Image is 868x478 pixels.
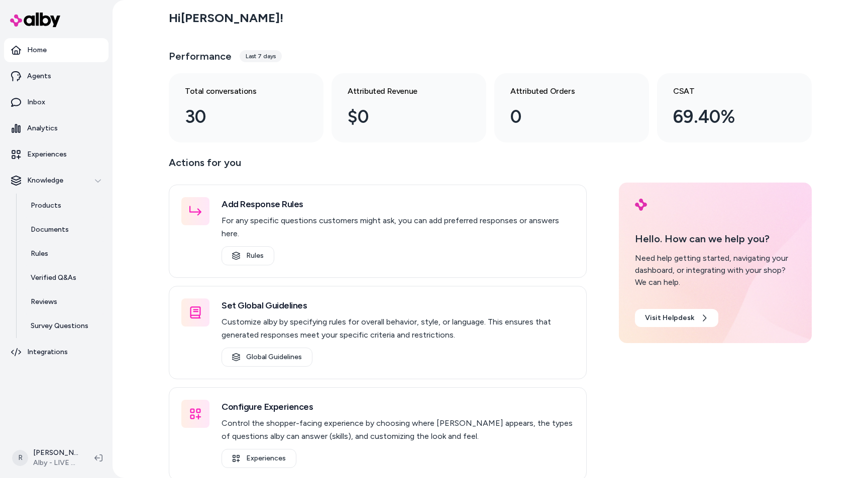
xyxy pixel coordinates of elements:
[12,450,28,466] span: R
[348,85,454,97] h3: Attributed Revenue
[27,347,68,357] p: Integrations
[10,13,60,27] img: alby Logo
[21,194,108,218] a: Products
[4,116,108,140] a: Analytics
[33,448,78,458] p: [PERSON_NAME]
[348,103,454,130] div: $0
[222,400,574,414] h3: Configure Experiences
[21,266,108,290] a: Verified Q&As
[673,85,780,97] h3: CSAT
[27,149,67,160] p: Experiences
[169,11,283,26] h2: Hi [PERSON_NAME] !
[27,71,51,81] p: Agents
[657,73,812,142] a: CSAT 69.40%
[222,315,574,342] p: Customize alby by specifying rules for overall behavior, style, or language. This ensures that ge...
[635,199,647,211] img: alby Logo
[222,449,296,468] a: Experiences
[635,309,718,327] a: Visit Helpdesk
[222,417,574,443] p: Control the shopper-facing experience by choosing where [PERSON_NAME] appears, the types of quest...
[222,298,574,312] h3: Set Global Guidelines
[4,38,108,62] a: Home
[31,273,76,283] p: Verified Q&As
[673,103,780,130] div: 69.40%
[27,45,47,55] p: Home
[31,249,48,259] p: Rules
[240,50,282,62] div: Last 7 days
[4,340,108,364] a: Integrations
[4,90,108,114] a: Inbox
[332,73,486,142] a: Attributed Revenue $0
[21,218,108,242] a: Documents
[169,73,323,142] a: Total conversations 30
[222,348,312,367] a: Global Guidelines
[185,85,291,97] h3: Total conversations
[21,290,108,314] a: Reviews
[222,246,274,265] a: Rules
[635,252,796,288] div: Need help getting started, navigating your dashboard, or integrating with your shop? We can help.
[510,85,617,97] h3: Attributed Orders
[494,73,649,142] a: Attributed Orders 0
[33,458,78,468] span: Alby - LIVE on [DOMAIN_NAME]
[27,176,63,186] p: Knowledge
[222,197,574,211] h3: Add Response Rules
[21,242,108,266] a: Rules
[169,49,232,63] h3: Performance
[27,97,45,107] p: Inbox
[31,321,88,331] p: Survey Questions
[222,214,574,240] p: For any specific questions customers might ask, you can add preferred responses or answers here.
[169,154,587,179] p: Actions for you
[4,64,108,88] a: Agents
[4,169,108,193] button: Knowledge
[31,297,57,307] p: Reviews
[510,103,617,130] div: 0
[27,123,58,133] p: Analytics
[635,231,796,246] p: Hello. How can we help you?
[185,103,291,130] div: 30
[31,201,61,211] p: Products
[4,142,108,167] a: Experiences
[31,225,69,235] p: Documents
[21,314,108,338] a: Survey Questions
[6,442,86,474] button: R[PERSON_NAME]Alby - LIVE on [DOMAIN_NAME]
